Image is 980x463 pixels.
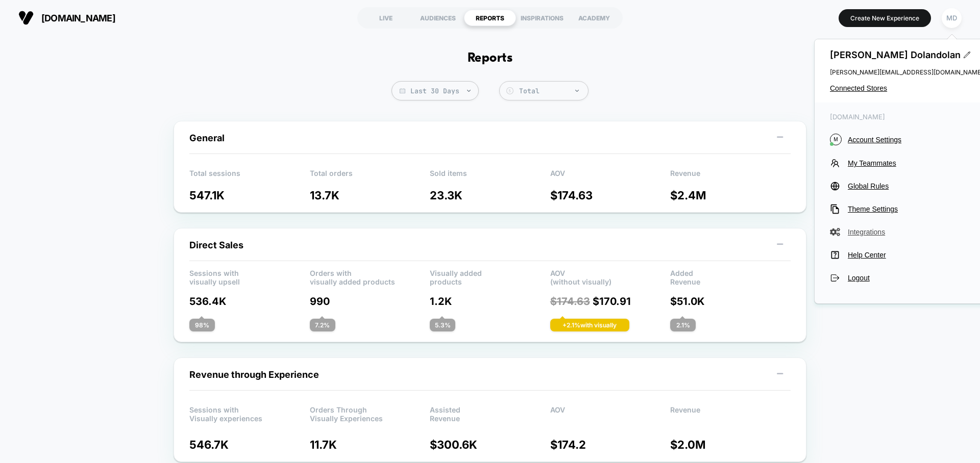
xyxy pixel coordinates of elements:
[189,133,225,143] span: General
[18,10,34,25] img: Visually logo
[400,88,405,93] img: calendar
[41,13,115,23] span: [DOMAIN_NAME]
[391,81,479,100] span: Last 30 Days
[310,319,335,331] div: 7.2 %
[412,10,464,26] div: AUDIENCES
[939,8,965,29] button: MD
[508,88,511,93] tspan: $
[360,10,412,26] div: LIVE
[15,10,118,26] button: [DOMAIN_NAME]
[550,295,671,307] p: $ 170.91
[516,10,568,26] div: INSPIRATIONS
[430,295,550,307] p: 1.2K
[430,269,550,284] p: Visually added products
[310,405,430,421] p: Orders Through Visually Experiences
[464,10,516,26] div: REPORTS
[942,8,962,28] div: MD
[310,169,430,184] p: Total orders
[189,405,310,421] p: Sessions with Visually experiences
[575,90,579,92] img: end
[550,295,590,307] span: $ 174.63
[189,438,310,451] p: 546.7K
[550,319,629,331] div: + 2.1 % with visually
[550,189,671,202] p: $ 174.63
[430,169,550,184] p: Sold items
[310,269,430,284] p: Orders with visually added products
[430,405,550,421] p: Assisted Revenue
[430,438,550,451] p: $ 300.6K
[550,169,671,184] p: AOV
[430,189,550,202] p: 23.3K
[550,438,671,451] p: $ 174.2
[189,189,310,202] p: 547.1K
[550,269,671,284] p: AOV (without visually)
[670,319,696,331] div: 2.1 %
[189,319,215,331] div: 98 %
[830,134,842,145] i: M
[568,10,620,26] div: ACADEMY
[310,438,430,451] p: 11.7K
[189,240,243,250] span: Direct Sales
[670,405,791,421] p: Revenue
[189,169,310,184] p: Total sessions
[670,269,791,284] p: Added Revenue
[670,169,791,184] p: Revenue
[189,369,319,380] span: Revenue through Experience
[467,90,471,92] img: end
[519,87,583,95] div: Total
[550,405,671,421] p: AOV
[189,295,310,307] p: 536.4K
[670,438,791,451] p: $ 2.0M
[839,9,931,27] button: Create New Experience
[310,189,430,202] p: 13.7K
[430,319,455,331] div: 5.3 %
[670,295,791,307] p: $ 51.0K
[670,189,791,202] p: $ 2.4M
[468,51,512,66] h1: Reports
[189,269,310,284] p: Sessions with visually upsell
[310,295,430,307] p: 990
